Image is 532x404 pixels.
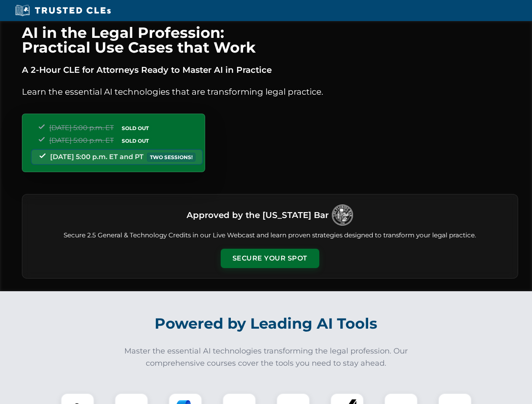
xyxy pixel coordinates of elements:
img: Trusted CLEs [13,4,113,17]
p: Learn the essential AI technologies that are transforming legal practice. [22,85,518,98]
button: Secure Your Spot [221,249,319,268]
p: A 2-Hour CLE for Attorneys Ready to Master AI in Practice [22,63,518,77]
span: [DATE] 5:00 p.m. ET [49,124,114,132]
p: Secure 2.5 General & Technology Credits in our Live Webcast and learn proven strategies designed ... [32,231,508,240]
h2: Powered by Leading AI Tools [33,309,500,338]
span: SOLD OUT [119,124,152,133]
p: Master the essential AI technologies transforming the legal profession. Our comprehensive courses... [119,345,414,369]
img: Logo [332,205,353,226]
h3: Approved by the [US_STATE] Bar [187,207,329,223]
span: [DATE] 5:00 p.m. ET [49,136,114,144]
h1: AI in the Legal Profession: Practical Use Cases that Work [22,25,518,55]
span: SOLD OUT [119,136,152,145]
